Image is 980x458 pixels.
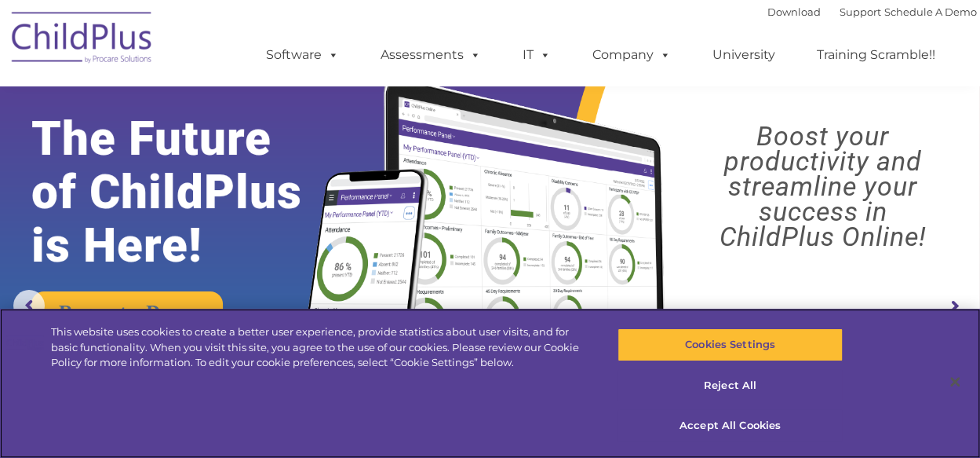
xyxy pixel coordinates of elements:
button: Reject All [618,369,843,402]
rs-layer: The Future of ChildPlus is Here! [31,112,344,273]
button: Accept All Cookies [618,409,843,442]
img: ChildPlus by Procare Solutions [4,1,161,79]
a: Support [840,5,881,18]
a: Training Scramble!! [801,39,951,71]
span: Last name [218,104,266,115]
button: Close [938,365,972,399]
a: University [697,39,791,71]
span: Phone number [218,168,285,180]
a: IT [507,39,567,71]
a: Software [250,39,355,71]
div: This website uses cookies to create a better user experience, provide statistics about user visit... [51,324,588,371]
button: Cookies Settings [618,328,843,361]
a: Download [767,5,821,18]
a: Schedule A Demo [884,5,977,18]
a: Assessments [365,39,497,71]
font: | [767,5,977,18]
rs-layer: Boost your productivity and streamline your success in ChildPlus Online! [677,123,968,249]
a: Company [577,39,687,71]
a: Request a Demo [31,291,223,334]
